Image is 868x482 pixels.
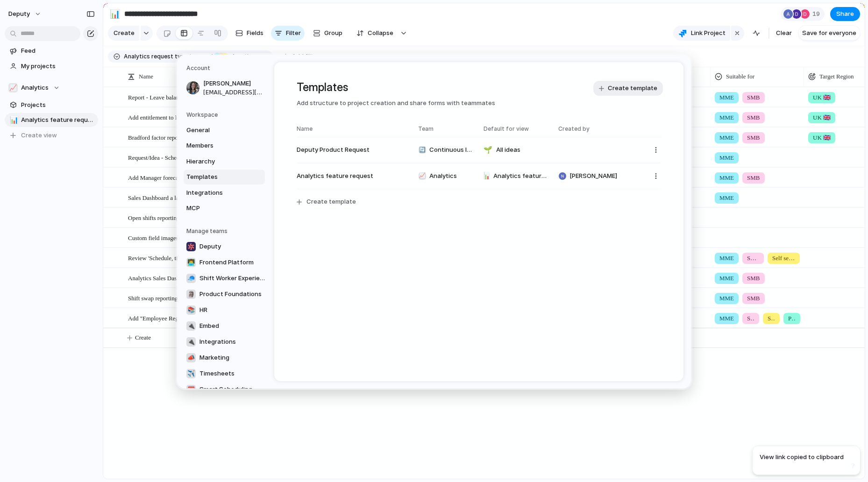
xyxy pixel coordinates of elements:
span: Hierarchy [186,157,246,166]
a: Templates [184,170,265,184]
span: Templates [186,172,246,182]
span: Integrations [186,188,246,198]
span: Create template [608,84,657,93]
span: Members [186,141,246,150]
div: 🔄 [419,146,426,154]
div: 👨‍💻 [186,258,196,267]
span: Embed [199,321,219,331]
h5: Workspace [186,111,265,119]
span: Name [297,125,409,133]
span: Continuous Improvement [429,145,474,155]
a: ✈️Timesheets [184,366,270,381]
a: Deputy [184,239,270,254]
div: 📚 [186,305,196,315]
span: 📊 [484,170,490,181]
div: 🗿 [186,290,196,299]
a: 🔌Embed [184,319,270,333]
a: General [184,123,265,138]
span: Create template [306,197,356,206]
a: MCP [184,201,265,216]
a: Hierarchy [184,154,265,169]
button: Analytics feature request📈Analytics📊Analytics feature requests[PERSON_NAME] [291,167,667,185]
a: 🗿Product Foundations [184,287,270,302]
span: Frontend Platform [199,258,254,267]
span: Add structure to project creation and share forms with teammates [297,99,661,108]
span: Deputy Product Request [297,145,409,155]
button: Create template [593,81,663,96]
span: Team [418,125,474,133]
a: 🔌Integrations [184,334,270,349]
span: Created by [558,125,590,133]
span: [EMAIL_ADDRESS][DOMAIN_NAME] [203,88,263,97]
h5: Account [186,64,265,72]
span: Analytics feature requests [493,171,549,181]
div: 📣 [186,353,196,362]
span: All ideas [496,145,520,155]
span: Smart Scheduling [199,385,252,394]
a: [PERSON_NAME][EMAIL_ADDRESS][DOMAIN_NAME] [184,76,265,99]
div: 🔌 [186,321,196,331]
span: Deputy [199,242,221,251]
div: 📈 [419,172,426,180]
a: 🧢Shift Worker Experience [184,271,270,286]
a: 📚HR [184,303,270,318]
a: 🗓️Smart Scheduling [184,382,270,397]
span: HR [199,305,207,315]
span: [PERSON_NAME] [569,171,617,181]
a: 📣Marketing [184,350,270,365]
span: MCP [186,204,246,213]
h5: Manage teams [186,227,265,235]
a: 👨‍💻Frontend Platform [184,255,270,270]
div: 🧢 [186,274,196,283]
span: General [186,126,246,135]
span: 🌱 [484,145,492,156]
button: Deputy Product Request🔄Continuous Improvement🌱All ideas [291,141,667,159]
span: Analytics [429,171,457,181]
div: 🗓️ [186,385,196,394]
span: Timesheets [199,369,235,378]
span: [PERSON_NAME] [203,79,263,88]
span: Default for view [484,125,529,133]
span: Integrations [199,337,236,347]
a: Members [184,138,265,153]
button: Create template [291,193,667,211]
span: Product Foundations [199,290,262,299]
span: Analytics feature request [297,171,409,181]
span: Marketing [199,353,229,362]
div: ✈️ [186,369,196,378]
h1: Templates [297,79,661,96]
span: Shift Worker Experience [199,274,267,283]
span: View link copied to clipboard [760,453,844,462]
a: Integrations [184,185,265,200]
div: 🔌 [186,337,196,347]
